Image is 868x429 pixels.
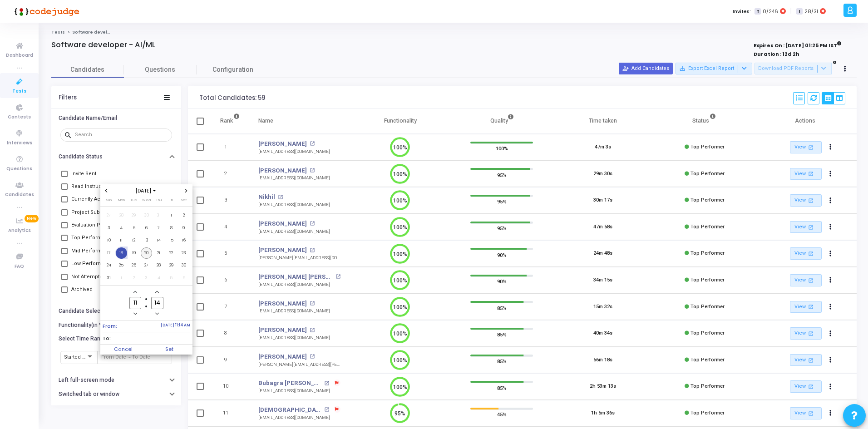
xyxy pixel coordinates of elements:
span: 22 [166,247,177,259]
button: Minus a hour [132,310,139,318]
span: 28 [153,260,164,271]
td: August 24, 2025 [103,259,115,272]
span: 20 [141,247,152,259]
td: August 22, 2025 [165,247,178,259]
th: Friday [165,197,178,206]
td: August 10, 2025 [103,234,115,247]
span: 27 [103,210,114,221]
td: July 28, 2025 [115,209,128,222]
span: 8 [166,222,177,234]
span: 5 [166,272,177,284]
button: Cancel [100,345,147,355]
span: 4 [153,272,164,284]
span: 5 [128,222,139,234]
td: August 15, 2025 [165,234,178,247]
td: August 13, 2025 [140,234,153,247]
span: 3 [103,222,114,234]
span: 13 [141,235,152,246]
button: Choose month and year [133,187,160,195]
span: From: [103,322,117,330]
span: 2 [128,272,139,284]
td: August 30, 2025 [178,259,190,272]
td: September 3, 2025 [140,271,153,284]
span: 1 [116,272,127,284]
th: Wednesday [140,197,153,206]
td: August 23, 2025 [178,247,190,259]
td: September 5, 2025 [165,271,178,284]
span: 10 [103,235,114,246]
span: Sun [106,197,112,202]
span: 7 [153,222,164,234]
span: 21 [153,247,164,259]
td: August 25, 2025 [115,259,128,272]
td: September 6, 2025 [178,271,190,284]
td: August 11, 2025 [115,234,128,247]
span: Wed [142,197,151,202]
span: 9 [178,222,189,234]
td: August 7, 2025 [153,222,165,234]
td: September 1, 2025 [115,271,128,284]
span: 16 [178,235,189,246]
span: 4 [116,222,127,234]
button: Add a minute [153,288,161,296]
td: August 14, 2025 [153,234,165,247]
td: August 3, 2025 [103,222,115,234]
td: August 17, 2025 [103,247,115,259]
span: 28 [116,210,127,221]
span: 29 [166,260,177,271]
span: Thu [156,197,162,202]
td: August 12, 2025 [128,234,140,247]
td: August 21, 2025 [153,247,165,259]
td: August 16, 2025 [178,234,190,247]
span: 14 [153,235,164,246]
span: 2 [178,210,189,221]
span: 23 [178,247,189,259]
span: 29 [128,210,139,221]
span: 15 [166,235,177,246]
span: [DATE] 11:14 AM [161,322,190,330]
span: 11 [116,235,127,246]
span: 6 [141,222,152,234]
span: 25 [116,260,127,271]
td: August 8, 2025 [165,222,178,234]
span: 30 [178,260,189,271]
th: Monday [115,197,128,206]
td: August 2, 2025 [178,209,190,222]
td: July 29, 2025 [128,209,140,222]
span: 18 [116,247,127,259]
span: 12 [128,235,139,246]
td: August 6, 2025 [140,222,153,234]
span: 31 [153,210,164,221]
span: 19 [128,247,139,259]
td: August 28, 2025 [153,259,165,272]
th: Saturday [178,197,190,206]
span: Tue [130,197,137,202]
button: Minus a minute [153,310,161,318]
button: Add a hour [132,288,139,296]
span: 30 [141,210,152,221]
span: To: [103,335,111,342]
td: September 2, 2025 [128,271,140,284]
span: 27 [141,260,152,271]
td: August 19, 2025 [128,247,140,259]
td: July 27, 2025 [103,209,115,222]
span: 6 [178,272,189,284]
td: July 30, 2025 [140,209,153,222]
td: August 27, 2025 [140,259,153,272]
th: Sunday [103,197,115,206]
span: 24 [103,260,114,271]
th: Tuesday [128,197,140,206]
span: 1 [166,210,177,221]
button: Set [146,345,192,355]
td: August 29, 2025 [165,259,178,272]
button: Previous month [103,187,110,195]
td: August 20, 2025 [140,247,153,259]
td: July 31, 2025 [153,209,165,222]
td: September 4, 2025 [153,271,165,284]
span: [DATE] [133,187,160,195]
td: August 5, 2025 [128,222,140,234]
th: Thursday [153,197,165,206]
span: Fri [170,197,173,202]
td: August 4, 2025 [115,222,128,234]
